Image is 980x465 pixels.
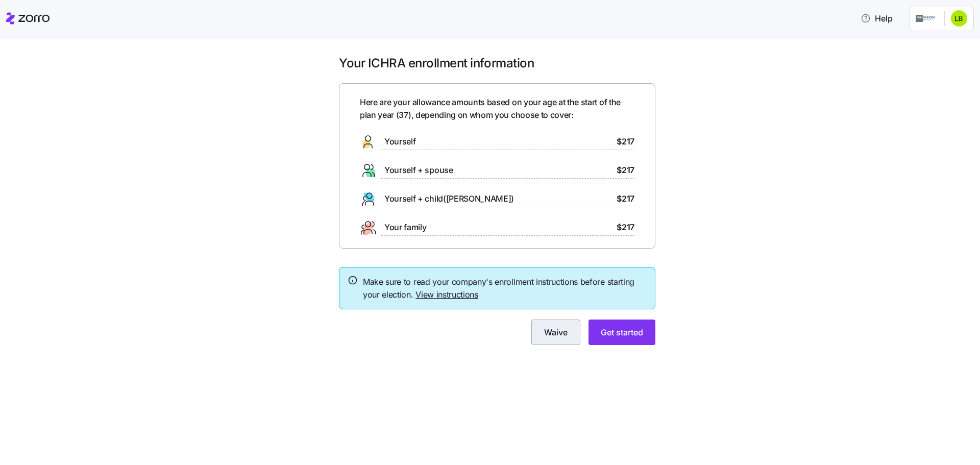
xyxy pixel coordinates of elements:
h1: Your ICHRA enrollment information [339,55,655,71]
button: Help [852,8,901,29]
span: Yourself + child([PERSON_NAME]) [384,192,514,205]
span: Your family [384,221,426,234]
img: Employer logo [916,12,936,25]
a: View instructions [415,289,478,300]
span: $217 [617,192,634,205]
span: Yourself [384,135,415,148]
span: $217 [617,135,634,148]
span: Here are your allowance amounts based on your age at the start of the plan year ( 37 ), depending... [360,96,634,121]
span: Waive [544,326,568,338]
span: $217 [617,164,634,177]
img: 160861220d666108d3f8330848dc97fa [951,10,967,27]
span: Get started [601,326,643,338]
button: Get started [589,320,655,345]
span: Help [861,12,893,25]
span: Yourself + spouse [384,164,453,177]
button: Waive [531,320,580,345]
span: Make sure to read your company's enrollment instructions before starting your election. [363,276,647,301]
span: $217 [617,221,634,234]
